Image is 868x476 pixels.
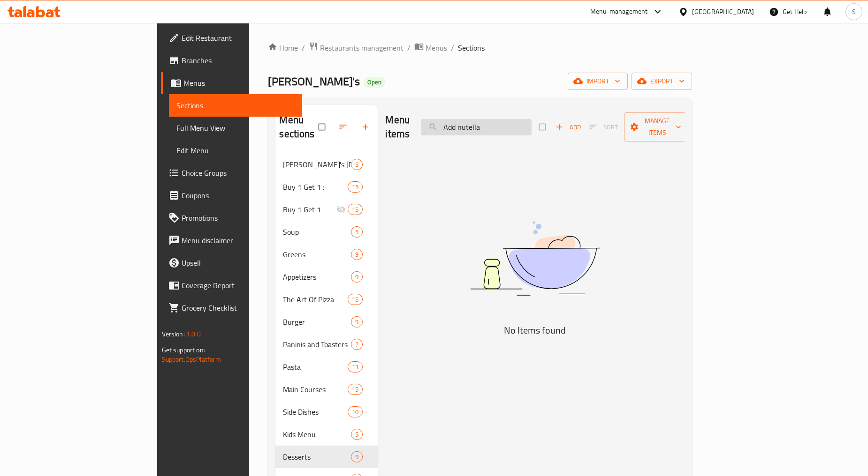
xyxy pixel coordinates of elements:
a: Full Menu View [169,117,302,139]
h5: No Items found [418,323,652,338]
span: Desserts [283,451,351,462]
a: Grocery Checklist [161,297,302,319]
div: items [351,271,363,283]
div: Pasta11 [275,356,378,378]
div: Desserts9 [275,446,378,468]
span: Full Menu View [176,122,295,134]
span: Promotions [182,212,295,223]
button: Add [553,120,583,134]
span: Appetizers [283,271,351,283]
span: Sections [176,100,295,111]
div: items [348,406,363,417]
span: Choice Groups [182,167,295,178]
span: export [639,75,685,87]
span: Get support on: [162,344,205,356]
span: 9 [351,250,362,259]
div: items [351,159,363,170]
div: Buy 1 Get 115 [275,198,378,221]
div: items [348,361,363,372]
div: Ted's Ramadan Creations [283,159,351,170]
span: Add [556,122,581,133]
div: [PERSON_NAME]'s [DATE] Creations5 [275,153,378,176]
span: Restaurants management [320,42,404,53]
span: The Art Of Pizza [283,294,348,305]
span: Sort items [583,120,624,134]
a: Upsell [161,252,302,274]
div: Burger [283,316,351,327]
span: Grocery Checklist [182,302,295,313]
a: Menus [161,72,302,94]
span: Greens [283,249,351,260]
div: Open [364,77,385,88]
li: / [451,42,454,53]
a: Branches [161,49,302,72]
span: S [852,7,856,17]
span: 5 [351,228,362,237]
a: Edit Restaurant [161,27,302,49]
div: items [351,249,363,260]
div: Kids Menu [283,429,351,440]
span: 15 [348,385,362,394]
a: Promotions [161,207,302,229]
span: Menu disclaimer [182,235,295,246]
div: [GEOGRAPHIC_DATA] [692,7,754,17]
span: 9 [351,273,362,282]
div: The Art Of Pizza15 [275,288,378,311]
span: 9 [351,318,362,327]
div: items [351,429,363,440]
span: Add item [553,120,583,134]
span: Buy 1 Get 1 [283,204,336,215]
span: Edit Restaurant [182,32,295,44]
li: / [302,42,305,53]
div: items [348,384,363,395]
a: Support.OpsPlatform [162,353,221,365]
span: Sections [458,42,485,53]
span: Soup [283,226,351,238]
span: 1.0.0 [186,328,201,340]
span: Main Courses [283,384,348,395]
span: [PERSON_NAME]'s [268,71,360,92]
span: Paninis and Toasters [283,339,351,350]
div: Soup5 [275,221,378,243]
div: Side Dishes10 [275,401,378,423]
div: items [351,451,363,462]
div: Main Courses15 [275,378,378,401]
div: items [348,294,363,305]
span: Pasta [283,361,348,372]
span: Buy 1 Get 1 : [283,181,348,193]
span: 11 [348,363,362,372]
a: Restaurants management [309,42,404,54]
div: Menu-management [590,6,648,17]
li: / [407,42,411,53]
span: Open [364,78,385,86]
div: Burger9 [275,311,378,333]
a: Menu disclaimer [161,229,302,252]
span: Branches [182,55,295,66]
a: Choice Groups [161,162,302,184]
button: Manage items [624,112,691,141]
span: 5 [351,160,362,169]
span: [PERSON_NAME]'s [DATE] Creations [283,159,351,170]
span: Version: [162,328,185,340]
span: 7 [351,340,362,349]
div: items [351,316,363,327]
div: Kids Menu5 [275,423,378,446]
h2: Menu items [385,113,410,141]
span: 15 [348,183,362,192]
div: items [348,181,363,193]
span: 15 [348,295,362,304]
span: Menus [426,42,447,53]
a: Menus [414,42,447,54]
span: Select all sections [313,118,333,136]
button: Add section [355,117,378,137]
span: import [575,75,620,87]
span: Manage items [632,115,683,139]
a: Coverage Report [161,274,302,297]
span: 5 [351,430,362,439]
div: Buy 1 Get 1 :15 [275,176,378,198]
